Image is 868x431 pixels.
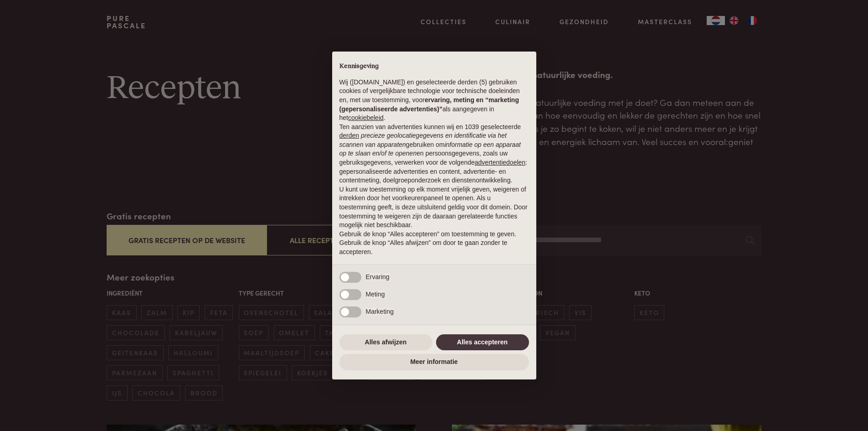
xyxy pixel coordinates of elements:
p: Wij ([DOMAIN_NAME]) en geselecteerde derden (5) gebruiken cookies of vergelijkbare technologie vo... [339,78,529,123]
span: Marketing [366,308,394,315]
button: Alles accepteren [436,334,529,351]
strong: ervaring, meting en “marketing (gepersonaliseerde advertenties)” [339,96,519,113]
button: advertentiedoelen [475,158,525,167]
em: informatie op een apparaat op te slaan en/of te openen [339,141,521,157]
p: U kunt uw toestemming op elk moment vrijelijk geven, weigeren of intrekken door het voorkeurenpan... [339,185,529,230]
h2: Kennisgeving [339,62,529,71]
p: Gebruik de knop “Alles accepteren” om toestemming te geven. Gebruik de knop “Alles afwijzen” om d... [339,230,529,257]
span: Ervaring [366,273,390,280]
button: derden [339,131,360,140]
button: Meer informatie [339,354,529,370]
span: Meting [366,291,385,298]
p: Ten aanzien van advertenties kunnen wij en 1039 geselecteerde gebruiken om en persoonsgegevens, z... [339,123,529,185]
a: cookiebeleid [348,114,384,121]
button: Alles afwijzen [339,334,432,351]
em: precieze geolocatiegegevens en identificatie via het scannen van apparaten [339,132,507,148]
